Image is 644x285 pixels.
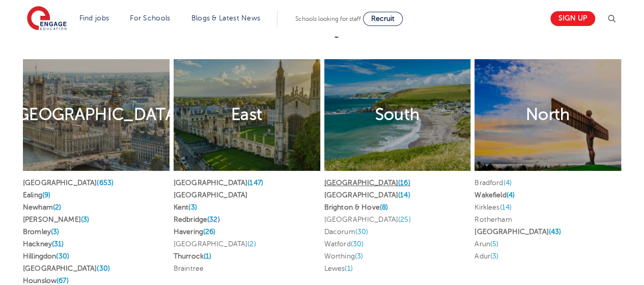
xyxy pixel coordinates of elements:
[204,252,211,260] span: (1)
[549,228,562,236] span: (43)
[324,214,471,226] li: [GEOGRAPHIC_DATA]
[174,191,247,199] a: [GEOGRAPHIC_DATA]
[351,240,364,248] span: (30)
[97,179,114,187] span: (653)
[324,226,471,238] li: Dacorum
[474,238,621,250] li: Arun
[174,216,220,223] a: Redbridge(32)
[398,216,411,223] span: (25)
[247,240,256,248] span: (2)
[23,179,114,187] a: [GEOGRAPHIC_DATA](653)
[81,216,89,223] span: (3)
[231,104,262,125] h2: East
[188,203,197,211] span: (3)
[324,238,471,250] li: Watford
[474,201,621,214] li: Kirklees
[23,277,69,284] a: Hounslow(67)
[174,228,216,236] a: Havering(26)
[550,11,595,26] a: Sign up
[474,214,621,226] li: Rotherham
[474,191,515,199] a: Wakefield(4)
[97,265,110,272] span: (30)
[12,104,180,125] h2: [GEOGRAPHIC_DATA]
[375,104,420,125] h2: South
[191,14,261,22] a: Blogs & Latest News
[23,203,61,211] a: Newham(2)
[499,203,512,211] span: (14)
[174,252,212,260] a: Thurrock(1)
[371,15,395,22] span: Recruit
[324,250,471,263] li: Worthing
[295,15,361,22] span: Schools looking for staff
[526,104,570,125] h2: North
[324,179,410,187] a: [GEOGRAPHIC_DATA](16)
[490,240,498,248] span: (5)
[363,12,403,26] a: Recruit
[23,216,89,223] a: [PERSON_NAME](3)
[174,238,320,250] li: [GEOGRAPHIC_DATA]
[355,252,363,260] span: (3)
[53,203,61,211] span: (2)
[490,252,498,260] span: (3)
[57,277,69,284] span: (67)
[203,228,216,236] span: (26)
[398,179,410,187] span: (16)
[207,216,220,223] span: (32)
[23,228,59,236] a: Bromley(3)
[247,179,263,187] span: (147)
[324,203,388,211] a: Brighton & Hove(8)
[474,228,561,236] a: [GEOGRAPHIC_DATA](43)
[507,191,515,199] span: (4)
[27,6,67,32] img: Engage Education
[23,252,69,260] a: Hillingdon(30)
[51,228,59,236] span: (3)
[380,203,388,211] span: (8)
[23,240,64,248] a: Hackney(31)
[174,203,197,211] a: Kent(3)
[174,179,263,187] a: [GEOGRAPHIC_DATA](147)
[324,191,410,199] a: [GEOGRAPHIC_DATA](14)
[345,265,352,272] span: (1)
[324,263,471,275] li: Lewes
[130,14,170,22] a: For Schools
[474,250,621,263] li: Adur
[23,265,110,272] a: [GEOGRAPHIC_DATA](30)
[52,240,64,248] span: (31)
[355,228,369,236] span: (30)
[23,191,50,199] a: Ealing(9)
[174,263,320,275] li: Braintree
[398,191,410,199] span: (14)
[79,14,109,22] a: Find jobs
[42,191,50,199] span: (9)
[474,177,621,189] li: Bradford
[56,252,69,260] span: (30)
[503,179,511,187] span: (4)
